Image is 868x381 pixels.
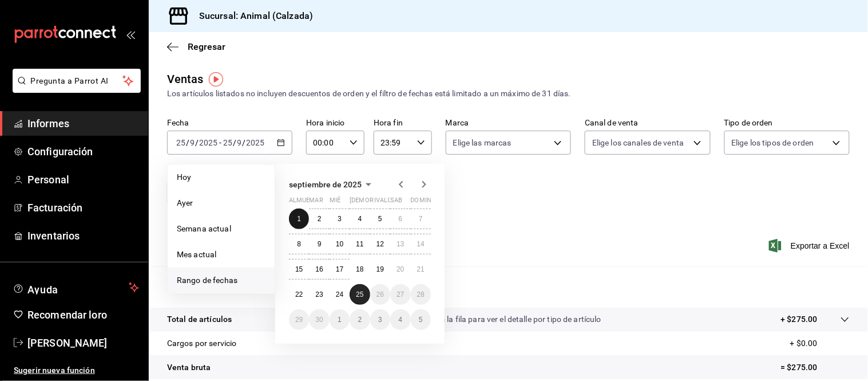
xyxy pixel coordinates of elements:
[295,265,303,273] font: 15
[356,265,363,273] abbr: 18 de septiembre de 2025
[189,138,195,147] input: --
[199,138,218,147] input: ----
[336,290,343,298] abbr: 24 de septiembre de 2025
[315,265,323,273] abbr: 16 de septiembre de 2025
[336,265,343,273] font: 17
[14,366,95,375] font: Sugerir nueva función
[370,197,402,204] font: rivalizar
[419,215,423,223] abbr: 7 de septiembre de 2025
[358,215,362,223] abbr: 4 de septiembre de 2025
[390,284,410,305] button: 27 de septiembre de 2025
[358,316,362,324] abbr: 2 de octubre de 2025
[309,209,329,229] button: 2 de septiembre de 2025
[27,230,80,242] font: Inventarios
[338,316,342,324] abbr: 1 de octubre de 2025
[592,138,684,147] font: Elige los canales de venta
[27,202,82,214] font: Facturación
[411,197,438,204] font: dominio
[336,290,343,298] font: 24
[370,197,402,209] abbr: viernes
[350,234,370,254] button: 11 de septiembre de 2025
[315,290,323,298] font: 23
[233,138,236,147] font: /
[397,240,404,248] abbr: 13 de septiembre de 2025
[370,309,390,330] button: 3 de octubre de 2025
[330,309,350,330] button: 1 de octubre de 2025
[350,259,370,280] button: 18 de septiembre de 2025
[219,138,221,147] font: -
[31,76,109,85] font: Pregunta a Parrot AI
[177,224,231,233] font: Semana actual
[297,215,301,223] abbr: 1 de septiembre de 2025
[376,240,384,248] font: 12
[177,172,191,182] font: Hoy
[243,138,246,147] font: /
[446,119,469,128] font: Marca
[295,290,303,298] font: 22
[417,265,425,273] abbr: 21 de septiembre de 2025
[390,209,410,229] button: 6 de septiembre de 2025
[330,209,350,229] button: 3 de septiembre de 2025
[350,209,370,229] button: 4 de septiembre de 2025
[27,337,108,349] font: [PERSON_NAME]
[411,259,431,280] button: 21 de septiembre de 2025
[411,197,438,209] abbr: domingo
[338,215,342,223] abbr: 3 de septiembre de 2025
[781,363,818,372] font: = $275.00
[358,316,362,324] font: 2
[289,178,375,191] button: septiembre de 2025
[585,119,639,128] font: Canal de venta
[398,316,402,324] abbr: 4 de octubre de 2025
[27,309,107,321] font: Recomendar loro
[411,234,431,254] button: 14 de septiembre de 2025
[27,284,58,296] font: Ayuda
[411,284,431,305] button: 28 de septiembre de 2025
[336,240,343,248] abbr: 10 de septiembre de 2025
[289,259,309,280] button: 15 de septiembre de 2025
[724,119,774,128] font: Tipo de orden
[195,138,199,147] font: /
[188,41,225,52] font: Regresar
[397,265,404,273] abbr: 20 de septiembre de 2025
[167,339,237,348] font: Cargos por servicio
[390,197,402,209] abbr: sábado
[289,234,309,254] button: 8 de septiembre de 2025
[330,197,340,204] font: mié
[27,117,69,129] font: Informes
[417,240,425,248] abbr: 14 de septiembre de 2025
[417,240,425,248] font: 14
[791,241,850,250] font: Exportar a Excel
[390,259,410,280] button: 20 de septiembre de 2025
[167,89,571,98] font: Los artículos listados no incluyen descuentos de orden y el filtro de fechas está limitado a un m...
[309,197,323,204] font: mar
[790,339,818,348] font: + $0.00
[376,240,384,248] abbr: 12 de septiembre de 2025
[417,265,425,273] font: 21
[397,265,404,273] font: 20
[411,309,431,330] button: 5 de octubre de 2025
[289,309,309,330] button: 29 de septiembre de 2025
[126,30,135,39] button: abrir_cajón_menú
[411,315,601,324] font: Da clic en la fila para ver el detalle por tipo de artículo
[338,215,342,223] font: 3
[370,259,390,280] button: 19 de septiembre de 2025
[315,290,323,298] abbr: 23 de septiembre de 2025
[398,316,402,324] font: 4
[350,309,370,330] button: 2 de octubre de 2025
[315,316,323,324] abbr: 30 de septiembre de 2025
[453,138,512,147] font: Elige las marcas
[295,316,303,324] abbr: 29 de septiembre de 2025
[356,265,363,273] font: 18
[309,259,329,280] button: 16 de septiembre de 2025
[246,138,265,147] input: ----
[209,72,223,87] img: Marcador de información sobre herramientas
[309,234,329,254] button: 9 de septiembre de 2025
[309,197,323,209] abbr: martes
[350,197,417,204] font: [DEMOGRAPHIC_DATA]
[27,146,93,158] font: Configuración
[176,138,186,147] input: --
[289,197,323,204] font: almuerzo
[309,309,329,330] button: 30 de septiembre de 2025
[370,284,390,305] button: 26 de septiembre de 2025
